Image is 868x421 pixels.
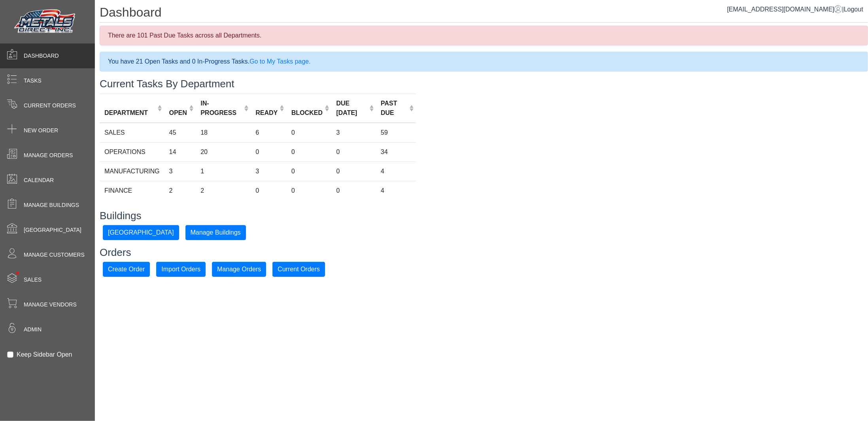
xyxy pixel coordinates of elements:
[331,142,376,162] td: 0
[103,225,179,240] button: [GEOGRAPHIC_DATA]
[196,162,251,181] td: 1
[165,162,196,181] td: 3
[287,123,332,143] td: 0
[24,101,76,110] span: Current Orders
[24,226,81,234] span: [GEOGRAPHIC_DATA]
[165,181,196,200] td: 2
[200,99,242,118] div: IN-PROGRESS
[24,176,54,184] span: Calendar
[100,246,868,259] h3: Orders
[8,260,28,286] span: •
[24,126,58,135] span: New Order
[251,162,286,181] td: 3
[185,225,246,240] button: Manage Buildings
[100,181,165,200] td: FINANCE
[331,162,376,181] td: 0
[196,142,251,162] td: 20
[100,5,868,23] h1: Dashboard
[251,181,286,200] td: 0
[24,52,59,60] span: Dashboard
[12,7,79,36] img: Metals Direct Inc Logo
[100,142,165,162] td: OPERATIONS
[24,251,85,259] span: Manage Customers
[727,5,863,14] div: |
[287,142,332,162] td: 0
[212,265,266,272] a: Manage Orders
[844,6,863,13] span: Logout
[100,52,868,71] div: You have 21 Open Tasks and 0 In-Progress Tasks.
[24,151,73,160] span: Manage Orders
[24,201,79,209] span: Manage Buildings
[331,123,376,143] td: 3
[255,108,278,118] div: READY
[103,265,150,272] a: Create Order
[291,108,323,118] div: BLOCKED
[165,142,196,162] td: 14
[376,142,416,162] td: 34
[24,276,42,284] span: Sales
[287,162,332,181] td: 0
[376,162,416,181] td: 4
[287,181,332,200] td: 0
[272,265,325,272] a: Current Orders
[196,181,251,200] td: 2
[100,123,165,143] td: SALES
[100,210,868,222] h3: Buildings
[156,265,206,272] a: Import Orders
[103,262,150,277] button: Create Order
[381,99,407,118] div: PAST DUE
[100,78,868,90] h3: Current Tasks By Department
[103,229,179,235] a: [GEOGRAPHIC_DATA]
[100,26,868,45] div: There are 101 Past Due Tasks across all Departments.
[251,142,286,162] td: 0
[272,262,325,277] button: Current Orders
[251,123,286,143] td: 6
[336,99,367,118] div: DUE [DATE]
[212,262,266,277] button: Manage Orders
[196,123,251,143] td: 18
[104,108,155,118] div: DEPARTMENT
[727,6,842,13] a: [EMAIL_ADDRESS][DOMAIN_NAME]
[165,123,196,143] td: 45
[376,181,416,200] td: 4
[250,58,310,65] a: Go to My Tasks page.
[331,181,376,200] td: 0
[156,262,206,277] button: Import Orders
[169,108,187,118] div: OPEN
[24,77,42,85] span: Tasks
[17,350,72,359] label: Keep Sidebar Open
[185,229,246,235] a: Manage Buildings
[376,123,416,143] td: 59
[24,325,42,334] span: Admin
[24,301,77,309] span: Manage Vendors
[100,162,165,181] td: MANUFACTURING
